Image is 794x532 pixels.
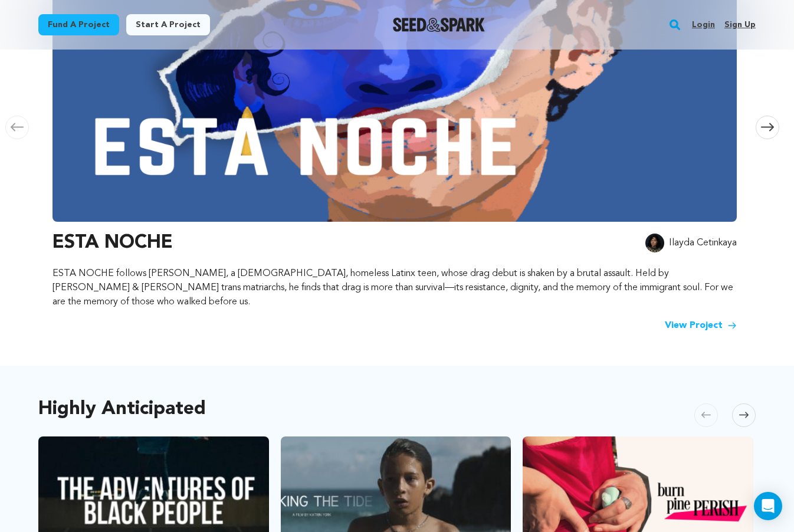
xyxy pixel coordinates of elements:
[53,229,173,257] h3: ESTA NOCHE
[393,18,485,32] a: Seed&Spark Homepage
[53,267,737,309] p: ESTA NOCHE follows [PERSON_NAME], a [DEMOGRAPHIC_DATA], homeless Latinx teen, whose drag debut is...
[692,15,715,34] a: Login
[393,18,485,32] img: Seed&Spark Logo Dark Mode
[669,236,737,250] p: Ilayda Cetinkaya
[645,234,664,252] img: 2560246e7f205256.jpg
[724,15,756,34] a: Sign up
[754,492,782,520] div: Open Intercom Messenger
[38,401,206,418] h2: Highly Anticipated
[126,14,210,35] a: Start a project
[665,318,737,333] a: View Project
[38,14,119,35] a: Fund a project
